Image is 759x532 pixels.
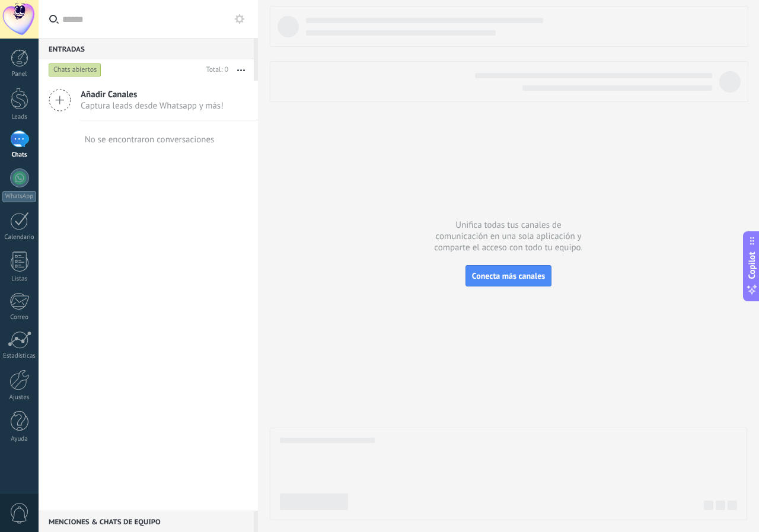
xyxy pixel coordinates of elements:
[746,251,758,279] span: Copilot
[2,275,37,283] div: Listas
[2,191,36,202] div: WhatsApp
[465,265,551,286] button: Conecta más canales
[39,511,254,532] div: Menciones & Chats de equipo
[49,63,101,77] div: Chats abiertos
[202,64,228,76] div: Total: 0
[472,270,545,281] span: Conecta más canales
[81,89,224,100] span: Añadir Canales
[2,234,37,241] div: Calendario
[39,38,254,59] div: Entradas
[2,435,37,443] div: Ayuda
[81,100,224,112] span: Captura leads desde Whatsapp y más!
[2,394,37,402] div: Ajustes
[85,134,215,145] div: No se encontraron conversaciones
[2,113,37,121] div: Leads
[2,314,37,321] div: Correo
[2,352,37,360] div: Estadísticas
[2,71,37,78] div: Panel
[2,151,37,159] div: Chats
